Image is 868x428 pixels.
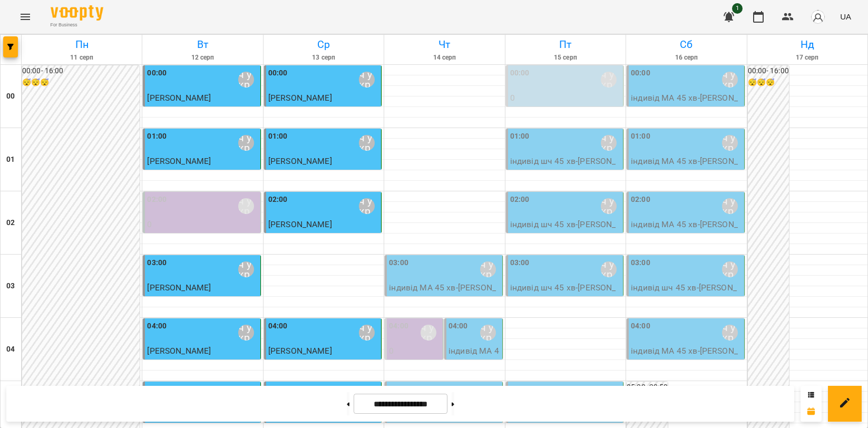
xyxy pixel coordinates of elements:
h6: 13 серп [265,53,382,63]
div: Мойсук Надія\ ма укр\шч укр\ https://us06web.zoom.us/j/84559859332 [722,325,738,341]
button: Menu [13,4,38,30]
p: індивід МА 45 хв - Безкровна Злата [448,345,500,382]
div: Мойсук Надія\ ма укр\шч укр\ https://us06web.zoom.us/j/84559859332 [722,261,738,277]
div: Мойсук Надія\ ма укр\шч укр\ https://us06web.zoom.us/j/84559859332 [601,261,617,277]
img: avatar_s.png [811,9,825,24]
span: [PERSON_NAME] [147,93,211,103]
p: індивід МА 45 хв ([PERSON_NAME]) [510,104,621,129]
label: 04:00 [631,320,650,332]
div: Мойсук Надія\ ма укр\шч укр\ https://us06web.zoom.us/j/84559859332 [359,135,375,151]
label: 00:00 [147,67,167,79]
h6: Нд [749,36,866,53]
label: 03:00 [510,257,530,269]
span: For Business [51,22,103,28]
h6: Пн [23,36,140,53]
div: Мойсук Надія\ ма укр\шч укр\ https://us06web.zoom.us/j/84559859332 [601,198,617,214]
p: індивід шч 45 хв [268,231,379,244]
h6: 😴😴😴 [748,77,789,89]
label: 03:00 [147,257,167,269]
h6: 12 серп [144,53,261,63]
div: Мойсук Надія\ ма укр\шч укр\ https://us06web.zoom.us/j/84559859332 [359,198,375,214]
label: 03:00 [389,257,408,269]
div: Мойсук Надія\ ма укр\шч укр\ https://us06web.zoom.us/j/84559859332 [722,135,738,151]
label: 04:00 [268,320,288,332]
label: 04:00 [147,320,167,332]
h6: 00:00 - 16:00 [22,65,140,77]
p: Бронь [147,231,258,244]
span: UA [840,11,851,22]
h6: Чт [386,36,503,53]
h6: Пт [507,36,624,53]
p: індивід МА 45 хв [268,357,379,370]
button: UA [836,7,855,26]
label: 00:00 [631,67,650,79]
label: 02:00 [631,194,650,206]
h6: Сб [628,36,745,53]
h6: 16 серп [628,53,745,63]
label: 04:00 [448,320,468,332]
label: 02:00 [147,194,167,206]
div: Мойсук Надія\ ма укр\шч укр\ https://us06web.zoom.us/j/84559859332 [601,135,617,151]
div: Мойсук Надія\ ма укр\шч укр\ https://us06web.zoom.us/j/84559859332 [421,325,436,341]
h6: Вт [144,36,261,53]
p: індивід шч 45 хв - [PERSON_NAME] [631,281,742,306]
h6: 01 [6,154,15,166]
p: індивід шч 45 хв [147,357,258,370]
img: Voopty Logo [51,5,103,21]
h6: 02 [6,217,15,229]
p: індивід МА 45 хв - [PERSON_NAME] [631,345,742,369]
div: Мойсук Надія\ ма укр\шч укр\ https://us06web.zoom.us/j/84559859332 [722,72,738,87]
div: Мойсук Надія\ ма укр\шч укр\ https://us06web.zoom.us/j/84559859332 [359,325,375,341]
h6: 14 серп [386,53,503,63]
p: індивід МА 45 хв [147,104,258,117]
label: 01:00 [631,131,650,142]
label: 01:00 [147,131,167,142]
p: індивід шч 45 хв - [PERSON_NAME] [510,155,621,180]
p: індивід МА 45 хв [147,168,258,180]
div: Мойсук Надія\ ма укр\шч укр\ https://us06web.zoom.us/j/84559859332 [359,72,375,87]
h6: 😴😴😴 [22,77,140,89]
h6: 15 серп [507,53,624,63]
span: 1 [732,3,743,14]
span: [PERSON_NAME] [147,156,211,166]
p: індивід МА 45 хв - [PERSON_NAME] [631,155,742,180]
span: [PERSON_NAME] [268,93,332,103]
div: Мойсук Надія\ ма укр\шч укр\ https://us06web.zoom.us/j/84559859332 [480,261,496,277]
div: Мойсук Надія\ ма укр\шч укр\ https://us06web.zoom.us/j/84559859332 [238,198,254,214]
h6: 04 [6,344,15,355]
label: 03:00 [631,257,650,269]
span: [PERSON_NAME] [268,219,332,229]
p: 0 [510,92,621,104]
h6: 17 серп [749,53,866,63]
span: [PERSON_NAME] [268,346,332,356]
p: 0 [147,218,258,231]
div: Мойсук Надія\ ма укр\шч укр\ https://us06web.zoom.us/j/84559859332 [238,135,254,151]
label: 01:00 [268,131,288,142]
div: Мойсук Надія\ ма укр\шч укр\ https://us06web.zoom.us/j/84559859332 [601,72,617,87]
span: [PERSON_NAME] [268,156,332,166]
p: індивід шч 45 хв - [PERSON_NAME] [510,218,621,243]
label: 00:00 [510,67,530,79]
p: Бронь [389,357,441,370]
label: 04:00 [389,320,408,332]
h6: 03 [6,280,15,292]
div: Мойсук Надія\ ма укр\шч укр\ https://us06web.zoom.us/j/84559859332 [722,198,738,214]
p: індивід МА 45 хв [147,294,258,307]
p: індивід МА 45 хв [268,104,379,117]
p: індивід МА 45 хв - [PERSON_NAME] [631,92,742,116]
span: [PERSON_NAME] [147,346,211,356]
div: Мойсук Надія\ ма укр\шч укр\ https://us06web.zoom.us/j/84559859332 [238,325,254,341]
span: [PERSON_NAME] [147,283,211,293]
h6: 00 [6,91,15,102]
p: індивід МА 45 хв - [PERSON_NAME] [389,281,500,306]
h6: 11 серп [23,53,140,63]
p: індивід МА 45 хв - [PERSON_NAME] [631,218,742,243]
p: індивід шч 45 хв - [PERSON_NAME] [510,281,621,306]
p: індивід МА 45 хв [268,168,379,180]
div: Мойсук Надія\ ма укр\шч укр\ https://us06web.zoom.us/j/84559859332 [480,325,496,341]
label: 02:00 [510,194,530,206]
label: 02:00 [268,194,288,206]
p: 0 [389,345,441,357]
div: Мойсук Надія\ ма укр\шч укр\ https://us06web.zoom.us/j/84559859332 [238,72,254,87]
h6: Ср [265,36,382,53]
